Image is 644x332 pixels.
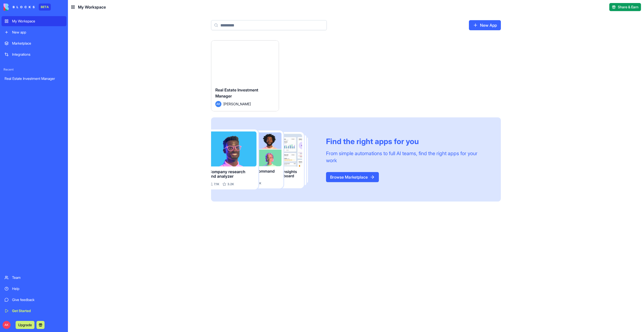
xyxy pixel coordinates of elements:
div: Integrations [12,52,63,57]
a: Help [2,284,66,294]
div: Give feedback [12,297,63,302]
a: New app [2,27,66,37]
div: Find the right apps for you [326,137,489,146]
div: Help [12,286,63,291]
a: Marketplace [2,38,66,48]
a: Real Estate Investment Manager [2,74,66,84]
button: Share & Earn [609,3,641,11]
img: Frame_181_egmpey.png [211,129,318,190]
a: Integrations [2,49,66,59]
span: [PERSON_NAME] [223,101,251,107]
div: New app [12,30,63,35]
a: Browse Marketplace [326,172,379,182]
a: My Workspace [2,16,66,26]
div: BETA [39,4,51,11]
button: Upgrade [16,321,34,329]
span: My Workspace [78,4,106,10]
a: BETA [4,4,51,11]
div: From simple automations to full AI teams, find the right apps for your work [326,150,489,164]
a: Get Started [2,306,66,316]
span: AK [3,321,11,329]
a: Team [2,273,66,283]
div: My Workspace [12,19,63,24]
div: Team [12,275,63,280]
span: Real Estate Investment Manager [215,87,258,98]
img: logo [4,4,35,11]
div: Marketplace [12,41,63,46]
a: Real Estate Investment ManagerAK[PERSON_NAME] [211,40,279,111]
a: Give feedback [2,295,66,305]
span: Recent [2,68,66,72]
a: New App [469,20,501,30]
span: Share & Earn [618,5,638,10]
a: Upgrade [16,322,34,327]
div: Get Started [12,308,63,313]
div: Real Estate Investment Manager [5,76,63,81]
span: AK [215,101,221,107]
